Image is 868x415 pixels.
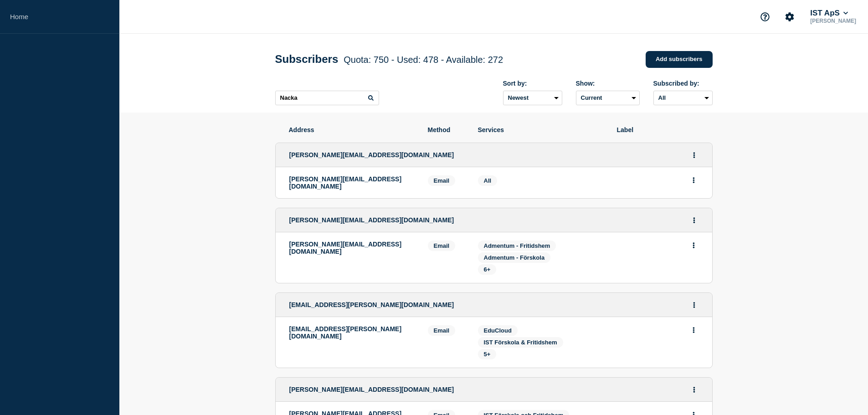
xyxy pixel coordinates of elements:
button: Support [755,7,775,26]
button: Actions [688,173,699,187]
h1: Subscribers [275,53,503,66]
select: Sort by [503,91,562,105]
span: Admentum - Förskola [484,254,545,261]
button: Actions [688,383,700,397]
span: Email [428,175,456,186]
span: Quota: 750 - Used: 478 - Available: 272 [344,55,503,65]
span: EduCloud [484,327,512,334]
select: Subscribed by [653,91,713,105]
span: [PERSON_NAME][EMAIL_ADDRESS][DOMAIN_NAME] [289,386,454,393]
span: Email [428,241,456,251]
span: Label [617,126,699,133]
p: [EMAIL_ADDRESS][PERSON_NAME][DOMAIN_NAME] [289,325,414,340]
span: [EMAIL_ADDRESS][PERSON_NAME][DOMAIN_NAME] [289,301,454,308]
p: [PERSON_NAME] [808,18,858,24]
span: [PERSON_NAME][EMAIL_ADDRESS][DOMAIN_NAME] [289,216,454,224]
button: Account settings [780,7,799,26]
select: Deleted [576,91,640,105]
span: [PERSON_NAME][EMAIL_ADDRESS][DOMAIN_NAME] [289,151,454,159]
button: Actions [688,238,699,252]
input: Search subscribers [275,91,379,105]
button: Actions [688,148,700,162]
span: Email [428,325,456,336]
button: Actions [688,298,700,312]
span: Method [428,126,464,133]
span: All [484,177,492,184]
p: [PERSON_NAME][EMAIL_ADDRESS][DOMAIN_NAME] [289,175,414,190]
span: Services [478,126,603,133]
span: 6+ [484,266,491,273]
span: Address [289,126,414,133]
p: [PERSON_NAME][EMAIL_ADDRESS][DOMAIN_NAME] [289,241,414,255]
button: Actions [688,213,700,227]
button: Actions [688,323,699,337]
div: Show: [576,80,640,87]
div: Subscribed by: [653,80,713,87]
a: Add subscribers [646,51,713,68]
span: 5+ [484,351,491,358]
button: IST ApS [808,9,850,18]
span: Admentum - Fritidshem [484,242,550,249]
span: IST Förskola & Fritidshem [484,339,557,346]
div: Sort by: [503,80,562,87]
